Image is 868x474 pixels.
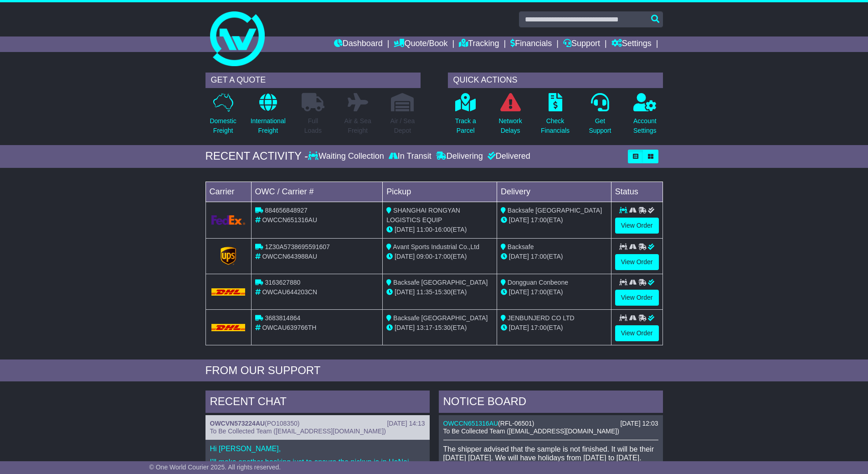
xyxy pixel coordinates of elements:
[262,324,316,331] span: OWCAU639766TH
[435,288,451,296] span: 15:30
[589,116,611,135] p: Get Support
[393,279,488,286] span: Backsafe [GEOGRAPHIC_DATA]
[205,364,663,377] div: FROM OUR SUPPORT
[386,225,493,234] div: - (ETA)
[210,116,236,135] p: Domestic Freight
[531,253,547,260] span: 17:00
[508,207,602,214] span: Backsafe [GEOGRAPHIC_DATA]
[265,207,307,214] span: 884656848927
[455,93,477,141] a: Track aParcel
[448,73,663,88] div: QUICK ACTIONS
[508,279,568,286] span: Dongguan Conbeone
[390,116,415,135] p: Air / Sea Depot
[611,182,663,202] td: Status
[265,314,300,322] span: 3683814864
[443,427,619,435] span: To Be Collected Team ([EMAIL_ADDRESS][DOMAIN_NAME])
[541,116,570,135] p: Check Financials
[308,151,386,161] div: Waiting Collection
[262,288,317,296] span: OWCAU644203CN
[498,93,522,141] a: NetworkDelays
[221,247,236,265] img: GetCarrierServiceLogo
[501,323,607,333] div: (ETA)
[344,116,371,135] p: Air & Sea Freight
[210,420,265,427] a: OWCVN573224AU
[210,420,425,427] div: ( )
[393,243,479,250] span: Avant Sports Industrial Co.,Ltd
[615,325,659,341] a: View Order
[611,36,652,52] a: Settings
[265,243,329,250] span: 1Z30A5738695591607
[386,287,493,297] div: - (ETA)
[615,290,659,306] a: View Order
[205,73,421,88] div: GET A QUOTE
[262,253,317,260] span: OWCCN643988AU
[498,116,522,135] p: Network Delays
[508,314,575,322] span: JENBUNJERD CO LTD
[510,36,552,52] a: Financials
[588,93,611,141] a: GetSupport
[497,182,611,202] td: Delivery
[205,391,430,415] div: RECENT CHAT
[334,36,383,52] a: Dashboard
[531,288,547,296] span: 17:00
[205,182,251,202] td: Carrier
[540,93,570,141] a: CheckFinancials
[501,287,607,297] div: (ETA)
[435,324,451,331] span: 15:30
[485,151,530,161] div: Delivered
[386,207,460,224] span: SHANGHAI RONGYAN LOGISTICS EQUIP
[149,464,281,471] span: © One World Courier 2025. All rights reserved.
[250,93,286,141] a: InternationalFreight
[509,288,529,296] span: [DATE]
[416,226,432,233] span: 11:00
[265,279,300,286] span: 3163627880
[443,420,658,427] div: ( )
[509,324,529,331] span: [DATE]
[251,182,383,202] td: OWC / Carrier #
[386,252,493,261] div: - (ETA)
[500,420,532,427] span: RFL-06501
[439,391,663,415] div: NOTICE BOARD
[210,458,425,466] p: I'll make another booking just to ensure the pickup is in HaNoi.
[509,216,529,224] span: [DATE]
[302,116,324,135] p: Full Loads
[416,324,432,331] span: 13:17
[455,116,476,135] p: Track a Parcel
[210,444,425,453] p: Hi [PERSON_NAME],
[393,314,488,322] span: Backsafe [GEOGRAPHIC_DATA]
[262,216,317,224] span: OWCCN651316AU
[395,253,415,260] span: [DATE]
[211,324,246,331] img: DHL.png
[394,36,447,52] a: Quote/Book
[435,253,451,260] span: 17:00
[383,182,497,202] td: Pickup
[416,288,432,296] span: 11:35
[211,288,246,296] img: DHL.png
[531,324,547,331] span: 17:00
[563,36,600,52] a: Support
[633,93,657,141] a: AccountSettings
[434,151,485,161] div: Delivering
[395,226,415,233] span: [DATE]
[508,243,534,250] span: Backsafe
[251,116,286,135] p: International Freight
[459,36,499,52] a: Tracking
[531,216,547,224] span: 17:00
[209,93,236,141] a: DomesticFreight
[210,427,386,435] span: To Be Collected Team ([EMAIL_ADDRESS][DOMAIN_NAME])
[501,252,607,261] div: (ETA)
[386,323,493,333] div: - (ETA)
[395,324,415,331] span: [DATE]
[395,288,415,296] span: [DATE]
[615,218,659,234] a: View Order
[435,226,451,233] span: 16:00
[386,151,434,161] div: In Transit
[267,420,298,427] span: PO108350
[633,116,657,135] p: Account Settings
[443,420,498,427] a: OWCCN651316AU
[615,254,659,270] a: View Order
[205,150,308,163] div: RECENT ACTIVITY -
[620,420,658,427] div: [DATE] 12:03
[387,420,425,427] div: [DATE] 14:13
[501,215,607,225] div: (ETA)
